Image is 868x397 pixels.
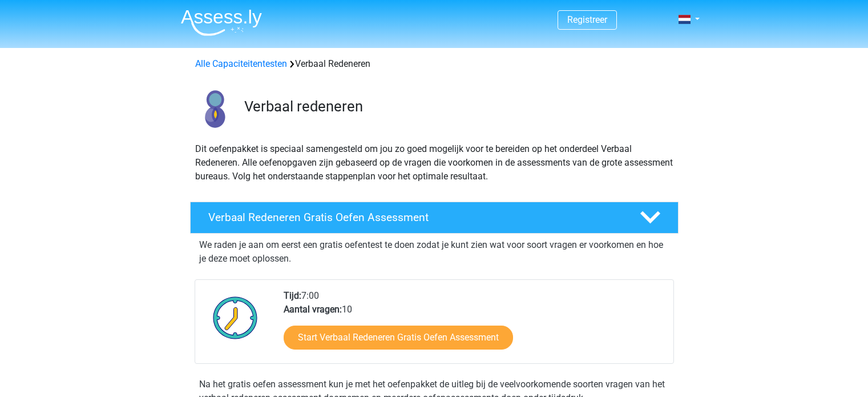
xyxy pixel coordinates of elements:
[275,289,673,363] div: 7:00 10
[185,202,683,234] a: Verbaal Redeneren Gratis Oefen Assessment
[567,14,607,25] a: Registreer
[195,58,287,69] a: Alle Capaciteitentesten
[199,238,669,266] p: We raden je aan om eerst een gratis oefentest te doen zodat je kunt zien wat voor soort vragen er...
[284,326,513,350] a: Start Verbaal Redeneren Gratis Oefen Assessment
[207,289,264,346] img: Klok
[244,98,669,115] h3: Verbaal redeneren
[208,211,621,224] h4: Verbaal Redeneren Gratis Oefen Assessment
[181,9,262,36] img: Assessly
[284,304,342,315] b: Aantal vragen:
[284,290,301,301] b: Tijd:
[191,85,239,133] img: verbaal redeneren
[195,142,673,183] p: Dit oefenpakket is speciaal samengesteld om jou zo goed mogelijk voor te bereiden op het onderdee...
[191,57,678,71] div: Verbaal Redeneren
